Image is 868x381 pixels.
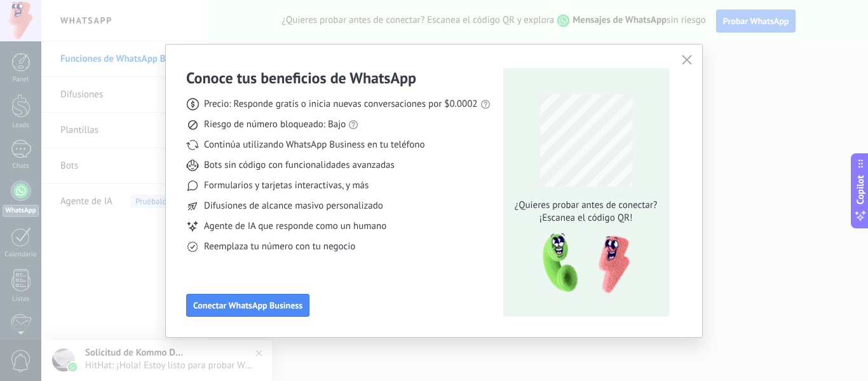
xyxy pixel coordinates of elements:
[204,118,346,131] span: Riesgo de número bloqueado: Bajo
[204,139,424,151] span: Continúa utilizando WhatsApp Business en tu teléfono
[854,175,867,204] span: Copilot
[193,301,302,310] span: Conectar WhatsApp Business
[204,98,478,111] span: Precio: Responde gratis o inicia nuevas conversaciones por $0.0002
[511,199,661,212] span: ¿Quieres probar antes de conectar?
[511,212,661,225] span: ¡Escanea el código QR!
[186,294,309,317] button: Conectar WhatsApp Business
[204,159,395,172] span: Bots sin código con funcionalidades avanzadas
[532,230,632,298] img: qr-pic-1x.png
[204,179,369,192] span: Formularios y tarjetas interactivas, y más
[204,220,386,233] span: Agente de IA que responde como un humano
[186,68,416,88] h3: Conoce tus beneficios de WhatsApp
[204,200,383,212] span: Difusiones de alcance masivo personalizado
[204,240,355,253] span: Reemplaza tu número con tu negocio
